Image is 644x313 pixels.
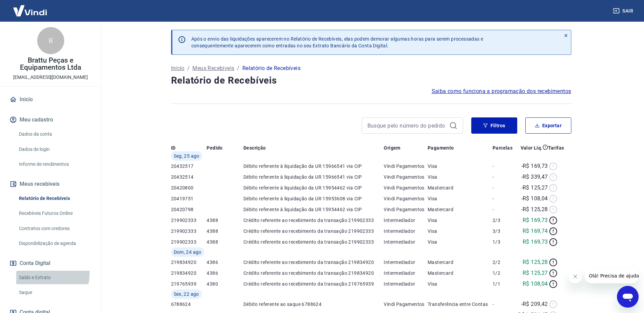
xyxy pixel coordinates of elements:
[16,222,93,236] a: Contratos com credores
[174,249,201,255] span: Dom, 24 ago
[384,206,428,213] p: Vindi Pagamentos
[493,217,514,224] p: 2/3
[16,237,93,250] a: Disponibilização de agenda
[384,228,428,234] p: Intermediador
[171,228,207,234] p: 219902333
[428,301,493,308] p: Transferência entre Contas
[16,206,93,220] a: Recebíveis Futuros Online
[237,64,239,72] p: /
[171,281,207,287] p: 219765939
[171,174,207,180] p: 20432514
[16,192,93,205] a: Relatório de Recebíveis
[243,174,384,180] p: Débito referente à liquidação da UR 15966541 via CIP
[384,163,428,170] p: Vindi Pagamentos
[493,195,514,202] p: -
[521,195,548,203] p: -R$ 108,04
[243,228,384,234] p: Crédito referente ao recebimento da transação 219902333
[192,64,234,72] p: Meus Recebíveis
[493,259,514,266] p: 2/2
[171,206,207,213] p: 20420798
[16,286,93,299] a: Saque
[171,195,207,202] p: 20419751
[13,74,88,81] p: [EMAIL_ADDRESS][DOMAIN_NAME]
[428,281,493,287] p: Visa
[171,301,207,308] p: 6788624
[207,228,243,234] p: 4388
[428,217,493,224] p: Visa
[243,281,384,287] p: Crédito referente ao recebimento da transação 219765939
[243,144,266,151] p: Descrição
[569,270,582,283] iframe: Fechar mensagem
[207,281,243,287] p: 4380
[521,205,548,214] p: -R$ 125,28
[171,259,207,266] p: 219834920
[384,301,428,308] p: Vindi Pagamentos
[8,112,93,127] button: Meu cadastro
[4,5,57,10] span: Olá! Precisa de ajuda?
[16,127,93,141] a: Dados da conta
[521,300,548,308] p: -R$ 209,42
[384,144,400,151] p: Origem
[243,270,384,276] p: Crédito referente ao recebimento da transação 219834920
[171,163,207,170] p: 20432517
[493,270,514,276] p: 1/2
[367,120,447,131] input: Busque pelo número do pedido
[428,270,493,276] p: Mastercard
[432,87,571,95] a: Saiba como funciona a programação dos recebimentos
[243,217,384,224] p: Crédito referente ao recebimento da transação 219902333
[207,259,243,266] p: 4386
[384,281,428,287] p: Intermediador
[243,239,384,245] p: Crédito referente ao recebimento da transação 219902333
[523,216,548,224] p: R$ 169,73
[384,174,428,180] p: Vindi Pagamentos
[174,153,199,159] span: Seg, 25 ago
[493,301,514,308] p: -
[243,184,384,191] p: Débito referente à liquidação da UR 15954462 via CIP
[171,64,185,72] p: Início
[471,117,517,134] button: Filtros
[585,268,639,283] iframe: Mensagem da empresa
[521,162,548,170] p: -R$ 169,73
[207,270,243,276] p: 4386
[493,174,514,180] p: -
[207,239,243,245] p: 4388
[171,144,176,151] p: ID
[384,195,428,202] p: Vindi Pagamentos
[523,258,548,266] p: R$ 125,28
[548,144,564,151] p: Tarifas
[521,173,548,181] p: -R$ 339,47
[428,195,493,202] p: Visa
[207,217,243,224] p: 4388
[171,270,207,276] p: 219834920
[5,57,96,71] p: Brattu Peças e Equipamentos Ltda
[16,271,93,285] a: Saldo e Extrato
[428,163,493,170] p: Visa
[8,92,93,107] a: Início
[428,184,493,191] p: Mastercard
[8,256,93,271] button: Conta Digital
[191,36,483,49] p: Após o envio das liquidações aparecerem no Relatório de Recebíveis, elas podem demorar algumas ho...
[243,301,384,308] p: Débito referente ao saque 6788624
[384,270,428,276] p: Intermediador
[384,184,428,191] p: Vindi Pagamentos
[493,281,514,287] p: 1/1
[428,228,493,234] p: Visa
[493,206,514,213] p: -
[16,142,93,156] a: Dados de login
[171,74,571,87] h4: Relatório de Recebíveis
[493,163,514,170] p: -
[428,259,493,266] p: Mastercard
[617,286,639,308] iframe: Botão para abrir a janela de mensagens
[523,227,548,235] p: R$ 169,74
[187,64,190,72] p: /
[174,291,199,297] span: Sex, 22 ago
[428,206,493,213] p: Mastercard
[207,144,222,151] p: Pedido
[37,27,64,54] div: B
[8,177,93,192] button: Meus recebíveis
[171,239,207,245] p: 219902333
[171,184,207,191] p: 20420800
[521,184,548,192] p: -R$ 125,27
[171,217,207,224] p: 219902333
